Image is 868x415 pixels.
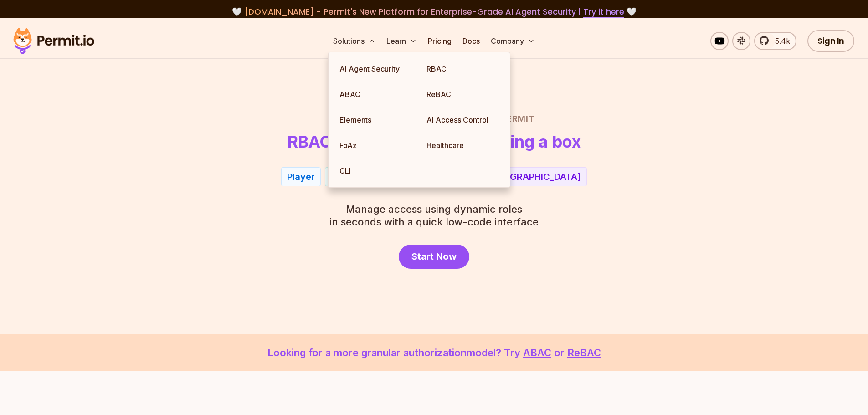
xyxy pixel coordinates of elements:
div: From [GEOGRAPHIC_DATA] [462,170,581,183]
h2: Role Based Access Control [115,113,753,125]
a: Sign In [807,30,854,52]
span: Manage access using dynamic roles [329,203,539,215]
a: Start Now [399,245,469,269]
button: Solutions [329,32,379,50]
a: ReBAC [419,82,506,107]
p: in seconds with a quick low-code interface [329,203,539,228]
h1: RBAC now as easy as checking a box [288,133,581,151]
button: Company [487,32,539,50]
a: 5.4k [754,32,796,50]
a: RBAC [419,56,506,82]
a: FoAz [332,133,419,158]
a: ReBAC [567,347,601,359]
p: Looking for a more granular authorization model? Try or [22,345,846,360]
a: Elements [332,107,419,133]
a: AI Access Control [419,107,506,133]
a: Docs [459,32,483,50]
div: 🤍 🤍 [22,5,846,18]
a: Try it here [583,6,624,18]
a: ABAC [523,347,551,359]
a: Healthcare [419,133,506,158]
img: Permit logo [9,26,98,56]
span: [DOMAIN_NAME] - Permit's New Platform for Enterprise-Grade AI Agent Security | [244,6,624,17]
a: AI Agent Security [332,56,419,82]
button: Learn [383,32,421,50]
a: Pricing [424,32,455,50]
a: CLI [332,158,419,184]
div: Player [287,170,315,183]
a: ABAC [332,82,419,107]
span: 5.4k [770,36,790,46]
span: Start Now [411,250,457,263]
